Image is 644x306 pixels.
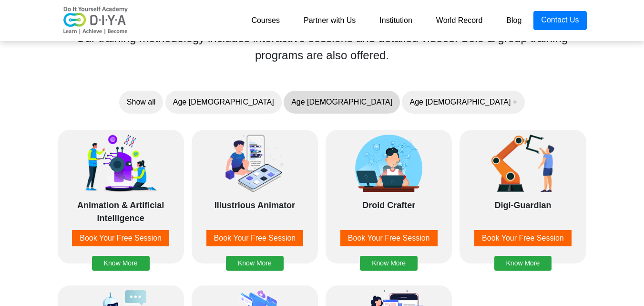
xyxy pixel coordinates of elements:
a: Courses [239,11,292,30]
div: Our training methodology includes interactive sessions and detailed videos. Solo & group training... [54,30,591,64]
div: Illustrious Animator [196,199,313,223]
a: Book Your Free Session [330,230,447,246]
div: Animation & Artificial Intelligence [62,199,179,223]
a: Institution [368,11,424,30]
a: Book Your Free Session [196,230,313,246]
button: Book Your Free Session [474,230,572,246]
button: Age [DEMOGRAPHIC_DATA] [284,91,400,114]
button: Know More [360,256,418,271]
img: logo-v2.png [58,6,134,35]
a: Know More [226,248,284,256]
a: Know More [494,248,552,256]
a: Blog [494,11,533,30]
a: Book Your Free Session [62,230,179,246]
button: Know More [92,256,150,271]
button: Book Your Free Session [72,230,169,246]
button: Show all [119,91,163,114]
button: Know More [226,256,284,271]
button: Know More [494,256,552,271]
button: Book Your Free Session [206,230,304,246]
button: Age [DEMOGRAPHIC_DATA] + [402,91,525,114]
a: Know More [360,248,418,256]
a: World Record [424,11,495,30]
div: Digi-Guardian [464,199,581,223]
button: Book Your Free Session [340,230,438,246]
div: Droid Crafter [330,199,447,223]
a: Contact Us [533,11,586,30]
button: Age [DEMOGRAPHIC_DATA] [165,91,282,114]
a: Know More [92,248,150,256]
a: Partner with Us [292,11,368,30]
a: Book Your Free Session [464,230,581,246]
